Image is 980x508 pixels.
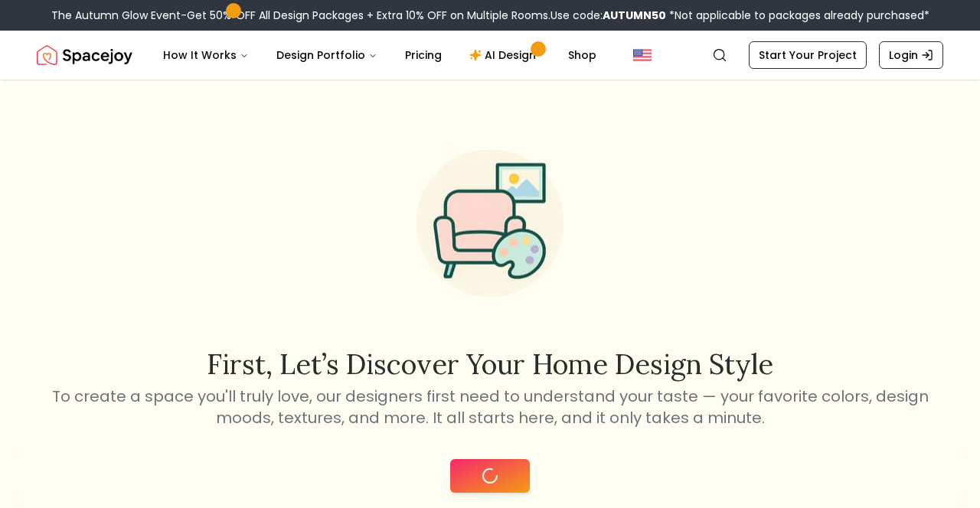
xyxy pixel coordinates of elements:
a: Spacejoy [37,40,132,70]
a: AI Design [457,40,553,70]
a: Start Your Project [749,41,867,69]
a: Login [879,41,943,69]
img: United States [633,46,652,64]
img: Spacejoy Logo [37,40,132,70]
button: How It Works [151,40,261,70]
img: Start Style Quiz Illustration [392,125,588,321]
nav: Global [37,31,943,80]
span: *Not applicable to packages already purchased* [666,8,929,23]
div: The Autumn Glow Event-Get 50% OFF All Design Packages + Extra 10% OFF on Multiple Rooms. [51,8,929,23]
a: Shop [556,40,609,70]
button: Design Portfolio [264,40,390,70]
span: Use code: [550,8,666,23]
p: To create a space you'll truly love, our designers first need to understand your taste — your fav... [49,386,931,428]
h2: First, let’s discover your home design style [49,349,931,379]
nav: Main [151,40,609,70]
a: Pricing [393,40,454,70]
b: AUTUMN50 [603,8,666,23]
